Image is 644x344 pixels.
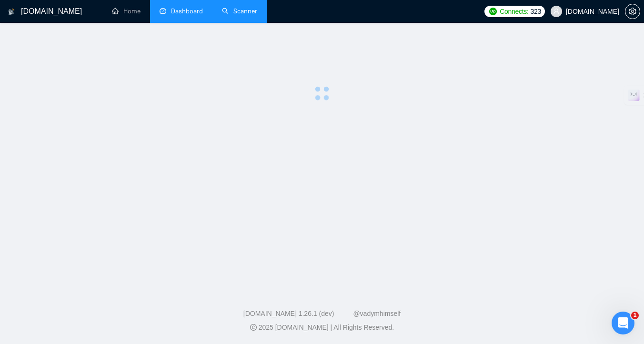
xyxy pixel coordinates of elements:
[631,312,639,319] span: 1
[489,8,497,15] img: upwork-logo.png
[612,312,634,334] iframe: Intercom live chat
[500,6,528,17] span: Connects:
[625,4,640,19] button: setting
[222,7,257,15] a: searchScanner
[353,310,401,317] a: @vadymhimself
[112,7,141,15] a: homeHome
[160,8,166,14] span: dashboard
[8,4,15,20] img: logo
[243,310,334,317] a: [DOMAIN_NAME] 1.26.1 (dev)
[625,8,640,15] a: setting
[171,7,203,15] span: Dashboard
[531,6,541,17] span: 323
[250,324,257,331] span: copyright
[8,323,636,333] div: 2025 [DOMAIN_NAME] | All Rights Reserved.
[553,8,560,15] span: user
